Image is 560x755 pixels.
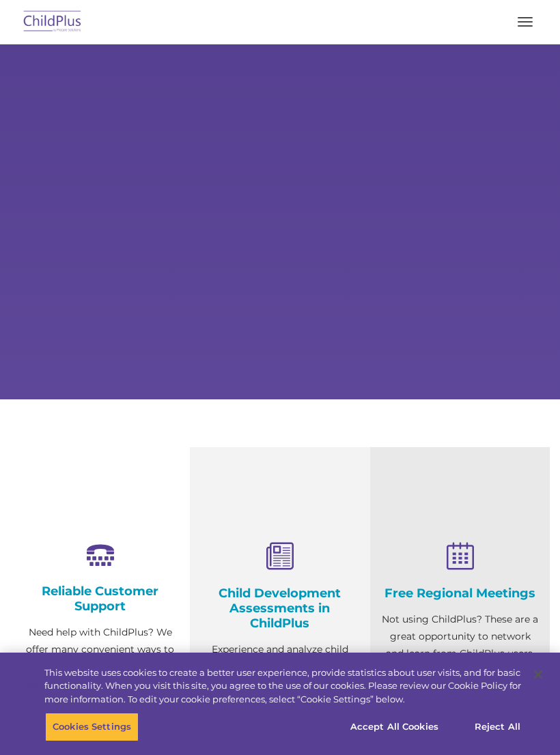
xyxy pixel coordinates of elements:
h4: Child Development Assessments in ChildPlus [200,586,359,631]
h4: Reliable Customer Support [20,584,180,614]
p: Experience and analyze child assessments and Head Start data management in one system with zero c... [200,641,359,743]
button: Cookies Settings [45,713,139,741]
p: Not using ChildPlus? These are a great opportunity to network and learn from ChildPlus users. Fin... [380,611,540,696]
button: Accept All Cookies [343,713,446,741]
img: ChildPlus by Procare Solutions [20,6,85,38]
div: This website uses cookies to create a better user experience, provide statistics about user visit... [44,666,521,707]
button: Close [523,659,553,689]
h4: Free Regional Meetings [380,586,540,601]
button: Reject All [455,713,540,741]
p: Need help with ChildPlus? We offer many convenient ways to contact our amazing Customer Support r... [20,624,180,743]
